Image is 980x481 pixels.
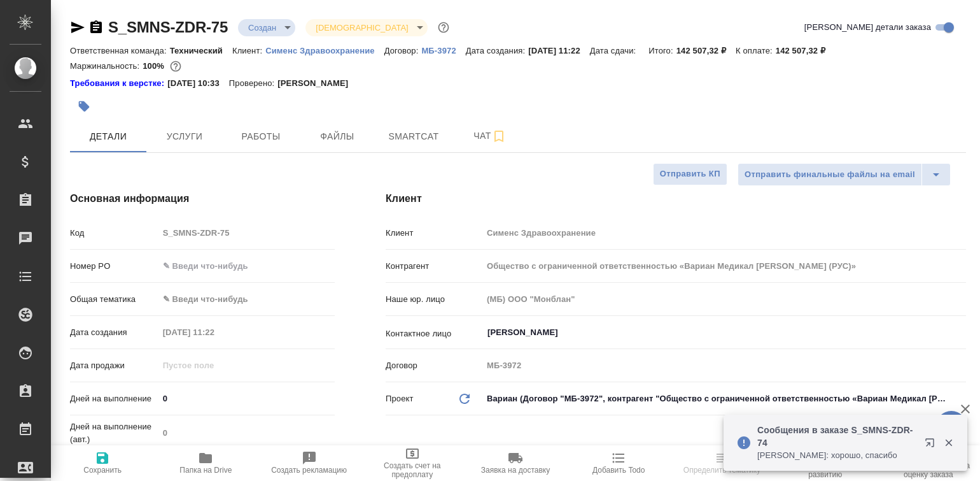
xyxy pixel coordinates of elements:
[738,163,951,186] div: split button
[108,18,228,36] a: S_SMNS-ZDR-75
[229,77,278,90] p: Проверено:
[265,45,384,55] a: Сименс Здравоохранение
[70,92,98,120] button: Добавить тэг
[757,424,916,449] p: Сообщения в заказе S_SMNS-ZDR-74
[421,45,465,55] a: МБ-3972
[83,466,122,475] span: Сохранить
[481,466,550,475] span: Заявка на доставку
[383,129,444,145] span: Smartcat
[482,388,966,410] div: Вариан (Договор "МБ-3972", контрагент "Общество с ограниченной ответственностью «Вариан Медикал [...
[567,445,670,481] button: Добавить Todo
[386,359,482,372] p: Договор
[158,224,335,242] input: Пустое поле
[70,260,158,273] p: Номер PO
[590,46,639,55] p: Дата сдачи:
[384,46,422,55] p: Договор:
[70,420,158,446] p: Дней на выполнение (авт.)
[70,293,158,306] p: Общая тематика
[592,466,645,475] span: Добавить Todo
[257,445,360,481] button: Создать рекламацию
[736,46,776,55] p: К оплате:
[305,19,427,36] div: Создан
[70,77,167,90] div: Нажми, чтобы открыть папку с инструкцией
[88,20,104,35] button: Скопировать ссылку
[361,445,464,481] button: Создать счет на предоплату
[670,445,773,481] button: Определить тематику
[386,392,414,405] p: Проект
[265,46,384,55] p: Сименс Здравоохранение
[51,445,154,481] button: Сохранить
[482,356,966,375] input: Пустое поле
[70,77,167,90] a: Требования к верстке:
[464,445,567,481] button: Заявка на доставку
[158,289,335,310] div: ✎ Введи что-нибудь
[386,191,966,206] h4: Клиент
[167,77,229,90] p: [DATE] 10:33
[78,129,139,145] span: Детали
[459,128,521,144] span: Чат
[70,46,170,55] p: Ответственная команда:
[70,227,158,240] p: Код
[158,257,335,275] input: ✎ Введи что-нибудь
[676,46,736,55] p: 142 507,32 ₽
[776,46,835,55] p: 142 507,32 ₽
[386,327,482,340] p: Контактное лицо
[170,46,232,55] p: Технический
[386,260,482,273] p: Контрагент
[271,466,347,475] span: Создать рекламацию
[70,326,158,339] p: Дата создания
[277,77,358,90] p: [PERSON_NAME]
[70,191,335,206] h4: Основная информация
[167,58,184,75] button: 0.00 RUB;
[660,167,720,182] span: Отправить КП
[230,129,291,145] span: Работы
[70,392,158,405] p: Дней на выполнение
[738,163,922,186] button: Отправить финальные файлы на email
[959,331,962,334] button: Open
[757,449,916,462] p: [PERSON_NAME]: хорошо, спасибо
[158,389,335,408] input: ✎ Введи что-нибудь
[528,46,590,55] p: [DATE] 11:22
[154,445,257,481] button: Папка на Drive
[421,46,465,55] p: МБ-3972
[238,19,295,36] div: Создан
[466,46,528,55] p: Дата создания:
[70,20,85,35] button: Скопировать ссылку для ЯМессенджера
[70,61,143,71] p: Маржинальность:
[158,356,270,375] input: Пустое поле
[648,46,676,55] p: Итого:
[307,129,368,145] span: Файлы
[683,466,760,475] span: Определить тематику
[386,293,482,306] p: Наше юр. лицо
[232,46,265,55] p: Клиент:
[244,22,280,33] button: Создан
[163,293,319,306] div: ✎ Введи что-нибудь
[482,290,966,308] input: Пустое поле
[368,461,456,479] span: Создать счет на предоплату
[917,430,948,461] button: Открыть в новой вкладке
[386,227,482,240] p: Клиент
[491,129,507,144] svg: Подписаться
[158,323,270,341] input: Пустое поле
[935,411,967,443] button: 🙏
[154,129,215,145] span: Услуги
[482,224,966,242] input: Пустое поле
[745,168,915,182] span: Отправить финальные файлы на email
[70,359,158,372] p: Дата продажи
[804,21,931,34] span: [PERSON_NAME] детали заказа
[312,22,412,33] button: [DEMOGRAPHIC_DATA]
[179,466,232,475] span: Папка на Drive
[935,437,962,449] button: Закрыть
[435,19,452,36] button: Доп статусы указывают на важность/срочность заказа
[482,257,966,275] input: Пустое поле
[653,163,727,185] button: Отправить КП
[158,424,335,442] input: Пустое поле
[143,61,167,71] p: 100%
